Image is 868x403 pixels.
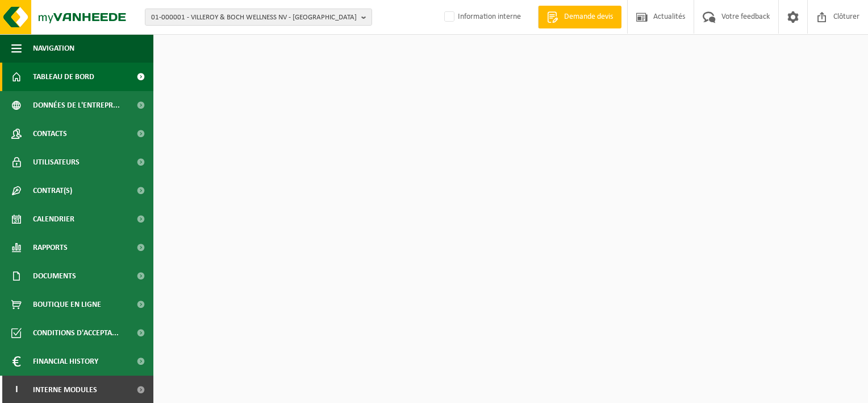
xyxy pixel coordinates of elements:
[33,290,101,319] span: Boutique en ligne
[33,205,74,233] span: Calendrier
[151,9,357,26] span: 01-000001 - VILLEROY & BOCH WELLNESS NV - [GEOGRAPHIC_DATA]
[145,9,372,26] button: 01-000001 - VILLEROY & BOCH WELLNESS NV - [GEOGRAPHIC_DATA]
[561,11,616,23] span: Demande devis
[33,120,67,148] span: Contacts
[33,319,119,347] span: Conditions d'accepta...
[33,148,80,176] span: Utilisateurs
[33,233,68,262] span: Rapports
[33,63,94,91] span: Tableau de bord
[33,176,72,205] span: Contrat(s)
[33,34,74,63] span: Navigation
[33,262,76,290] span: Documents
[538,6,621,28] a: Demande devis
[33,347,98,376] span: Financial History
[442,9,521,26] label: Information interne
[33,91,120,120] span: Données de l'entrepr...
